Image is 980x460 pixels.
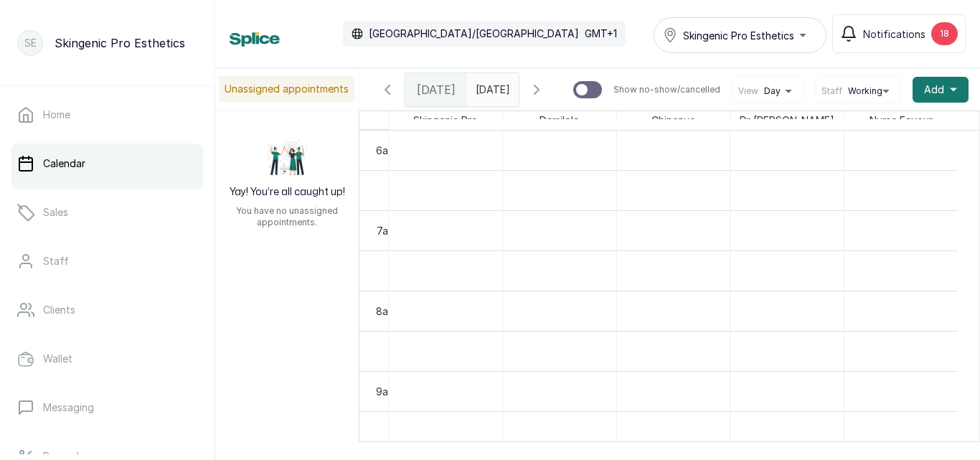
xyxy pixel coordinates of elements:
span: Notifications [863,27,925,42]
a: Wallet [11,339,203,379]
span: [DATE] [417,81,456,98]
span: Damilola [537,111,582,129]
span: Chinenye [649,111,698,129]
div: 7am [374,223,399,238]
a: Home [11,95,203,135]
div: 8am [373,304,399,319]
a: Calendar [11,144,203,184]
p: Messaging [43,400,94,415]
a: Staff [11,241,203,281]
p: Sales [43,205,68,220]
span: Working [848,85,882,97]
button: Add [913,77,969,103]
button: Notifications18 [832,14,966,53]
h2: Yay! You’re all caught up! [230,185,345,200]
a: Messaging [11,388,203,428]
span: Add [924,83,944,97]
p: Skingenic Pro Esthetics [55,34,185,52]
div: [DATE] [405,73,467,106]
p: Calendar [43,156,85,171]
p: Wallet [43,352,72,366]
p: GMT+1 [585,27,617,41]
div: 6am [373,143,399,158]
button: StaffWorking [821,85,895,97]
span: Staff [821,85,842,97]
p: Home [43,108,70,122]
p: You have no unassigned appointments. [224,205,350,228]
span: View [738,85,758,97]
span: Dr [PERSON_NAME] [737,111,837,129]
p: SE [24,36,37,50]
p: Staff [43,254,69,268]
span: Skingenic Pro [410,111,481,129]
div: 9am [373,384,399,399]
p: Show no-show/cancelled [613,84,720,95]
button: Skingenic Pro Esthetics [654,17,826,53]
button: ViewDay [738,85,797,97]
span: Nurse Favour [867,111,936,129]
p: Clients [43,303,75,317]
p: Unassigned appointments [219,76,354,102]
a: Sales [11,192,203,233]
span: Skingenic Pro Esthetics [683,28,794,43]
div: 18 [931,22,958,45]
p: [GEOGRAPHIC_DATA]/[GEOGRAPHIC_DATA] [369,27,579,41]
span: Day [764,85,781,97]
a: Clients [11,290,203,330]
